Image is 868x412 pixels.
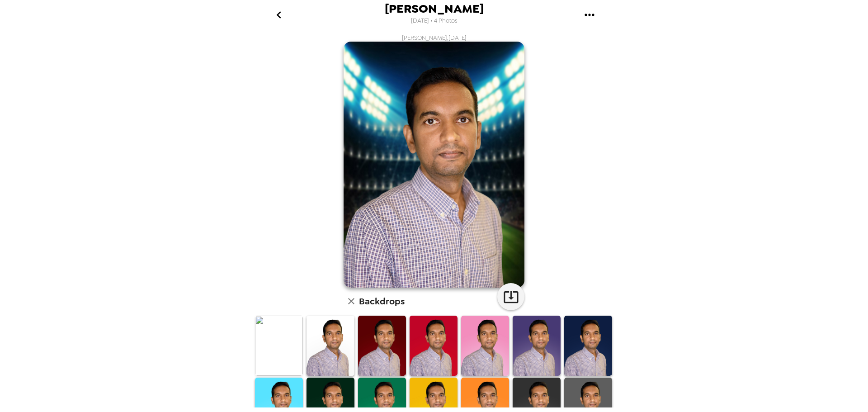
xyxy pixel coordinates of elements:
[255,316,303,375] img: Original
[359,294,405,308] h6: Backdrops
[385,3,484,15] span: [PERSON_NAME]
[344,42,524,288] img: user
[402,34,467,42] span: [PERSON_NAME] , [DATE]
[411,15,458,27] span: [DATE] • 4 Photos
